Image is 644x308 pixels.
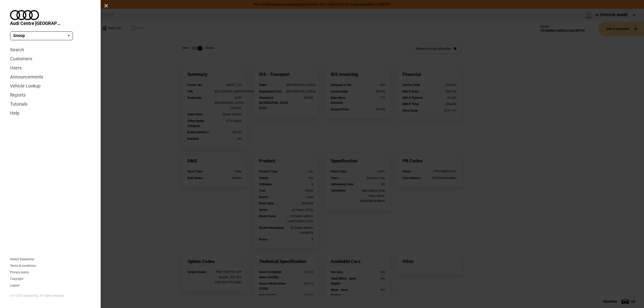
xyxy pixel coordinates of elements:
[10,264,36,267] a: Terms & conditions
[10,91,91,100] a: Reports
[10,100,91,109] a: Tutorials
[10,54,91,63] a: Customers
[10,109,91,118] a: Help
[10,63,91,72] a: Users
[10,10,39,20] img: audi.png
[10,45,91,54] a: Search
[10,277,23,280] a: Copyright
[10,81,91,91] a: Vehicle Lookup
[13,33,25,38] span: Snoop
[10,72,91,81] a: Announcements
[10,271,29,274] a: Privacy policy
[10,284,20,287] button: Logout
[10,20,60,26] span: Audi Centre [GEOGRAPHIC_DATA]
[10,258,34,261] a: Switch Dealership
[10,294,91,298] div: © © 2025 SnoopDog. All rights reserved.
